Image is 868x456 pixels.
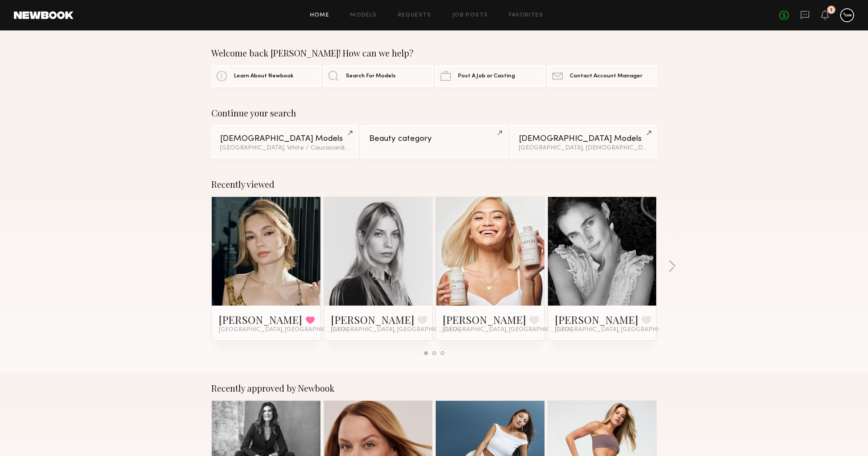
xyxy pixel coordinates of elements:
span: Search For Models [346,73,396,79]
div: 1 [830,8,832,13]
span: Learn About Newbook [234,73,294,79]
span: Post A Job or Casting [458,73,515,79]
span: & 1 other filter [341,145,378,151]
a: Post A Job or Casting [435,65,545,87]
div: [DEMOGRAPHIC_DATA] Models [220,135,349,143]
div: [GEOGRAPHIC_DATA], [DEMOGRAPHIC_DATA] [519,145,648,151]
a: Models [350,13,377,18]
a: [PERSON_NAME] [331,313,414,326]
a: Favorites [509,13,543,18]
a: [PERSON_NAME] [555,313,638,326]
div: Recently approved by Newbook [211,383,657,393]
div: Continue your search [211,108,657,118]
a: [DEMOGRAPHIC_DATA] Models[GEOGRAPHIC_DATA], [DEMOGRAPHIC_DATA] [510,125,657,158]
a: Learn About Newbook [211,65,321,87]
span: Contact Account Manager [570,73,642,79]
div: Beauty category [369,135,498,143]
div: Recently viewed [211,179,657,190]
a: Job Posts [452,13,488,18]
span: [GEOGRAPHIC_DATA], [GEOGRAPHIC_DATA] [443,326,572,333]
span: [GEOGRAPHIC_DATA], [GEOGRAPHIC_DATA] [331,326,461,333]
a: Home [310,13,330,18]
div: [DEMOGRAPHIC_DATA] Models [519,135,648,143]
a: Search For Models [323,65,433,87]
span: [GEOGRAPHIC_DATA], [GEOGRAPHIC_DATA] [555,326,684,333]
a: [DEMOGRAPHIC_DATA] Models[GEOGRAPHIC_DATA], White / Caucasian&1other filter [211,125,358,158]
a: Requests [398,13,431,18]
span: [GEOGRAPHIC_DATA], [GEOGRAPHIC_DATA] [219,326,348,333]
div: [GEOGRAPHIC_DATA], White / Caucasian [220,145,349,151]
a: [PERSON_NAME] [219,313,302,326]
a: Beauty category [361,125,507,158]
a: Contact Account Manager [547,65,657,87]
a: [PERSON_NAME] [443,313,526,326]
div: Welcome back [PERSON_NAME]! How can we help? [211,48,657,58]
